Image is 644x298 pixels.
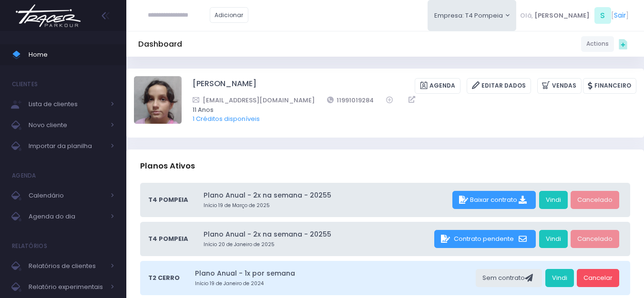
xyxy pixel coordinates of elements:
[29,119,105,131] span: Novo cliente
[148,195,188,205] span: T4 Pompeia
[327,95,374,105] a: 11991019284
[12,166,36,185] h4: Agenda
[29,210,105,223] span: Agenda do dia
[467,78,531,94] a: Editar Dados
[29,140,105,152] span: Importar da planilha
[539,191,568,209] a: Vindi
[520,11,533,20] span: Olá,
[545,269,574,287] a: Vindi
[204,190,449,200] a: Plano Anual - 2x na semana - 20255
[193,95,315,105] a: [EMAIL_ADDRESS][DOMAIN_NAME]
[29,260,105,272] span: Relatórios de clientes
[539,230,568,248] a: Vindi
[193,105,624,115] span: 11 Anos
[204,202,449,209] small: Início 19 de Março de 2025
[29,49,114,61] span: Home
[452,191,536,209] div: Baixar contrato
[534,11,590,20] span: [PERSON_NAME]
[140,152,195,179] h3: Planos Ativos
[138,40,182,49] h5: Dashboard
[193,78,256,94] a: [PERSON_NAME]
[12,237,47,256] h4: Relatórios
[210,7,249,23] a: Adicionar
[148,234,188,244] span: T4 Pompeia
[614,10,626,20] a: Sair
[476,269,542,287] div: Sem contrato
[204,229,431,239] a: Plano Anual - 2x na semana - 20255
[577,269,619,287] a: Cancelar
[148,273,180,283] span: T2 Cerro
[583,78,636,94] a: Financeiro
[454,234,514,243] span: Contrato pendente
[537,78,582,94] a: Vendas
[134,76,182,124] img: Luiza Lobello Demônaco
[195,268,473,278] a: Plano Anual - 1x por semana
[581,36,614,52] a: Actions
[594,7,611,24] span: S
[415,78,460,94] a: Agenda
[12,75,38,94] h4: Clientes
[204,241,431,248] small: Início 20 de Janeiro de 2025
[516,5,632,26] div: [ ]
[29,189,105,202] span: Calendário
[29,98,105,110] span: Lista de clientes
[195,280,473,288] small: Início 19 de Janeiro de 2024
[193,114,260,123] a: 1 Créditos disponíveis
[29,281,105,293] span: Relatório experimentais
